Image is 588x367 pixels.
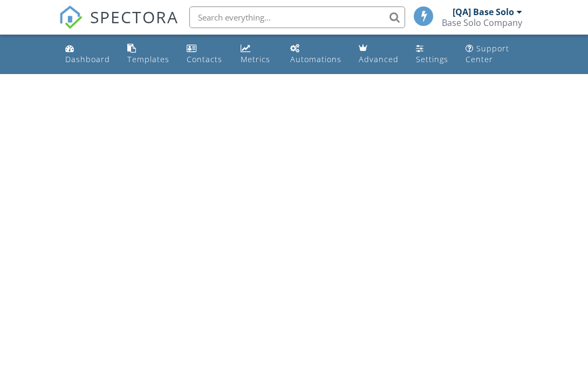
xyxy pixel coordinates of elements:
[182,39,228,70] a: Contacts
[90,5,179,28] span: SPECTORA
[61,39,114,70] a: Dashboard
[359,54,399,64] div: Advanced
[59,15,179,37] a: SPECTORA
[290,54,341,64] div: Automations
[412,39,453,70] a: Settings
[123,39,174,70] a: Templates
[241,54,270,64] div: Metrics
[59,5,83,29] img: The Best Home Inspection Software - Spectora
[466,43,509,64] div: Support Center
[189,6,405,28] input: Search everything...
[127,54,169,64] div: Templates
[187,54,222,64] div: Contacts
[286,39,346,70] a: Automations (Basic)
[461,39,527,70] a: Support Center
[453,6,514,17] div: [QA] Base Solo
[354,39,403,70] a: Advanced
[236,39,277,70] a: Metrics
[442,17,522,28] div: Base Solo Company
[416,54,448,64] div: Settings
[65,54,110,64] div: Dashboard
